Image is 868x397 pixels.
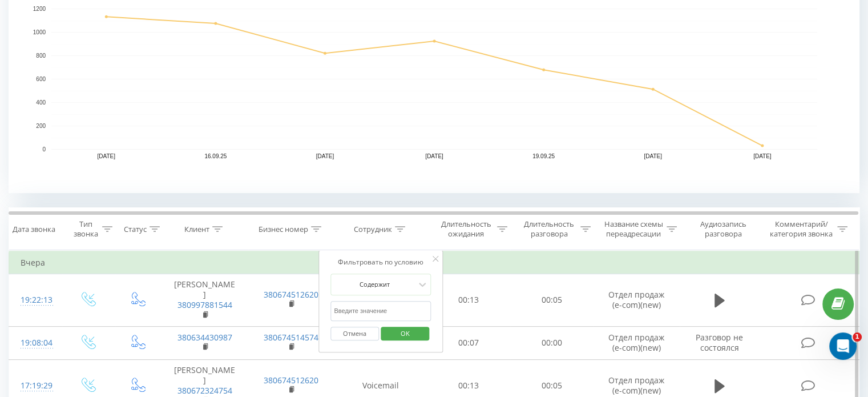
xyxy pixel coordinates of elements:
[593,274,679,327] td: Отдел продаж (e-com)(new)
[36,99,46,106] text: 400
[264,289,318,300] a: 380674512620
[21,375,51,397] div: 17:19:29
[330,301,431,321] input: Введите значение
[593,326,679,359] td: Отдел продаж (e-com)(new)
[184,224,209,234] div: Клиент
[330,256,431,268] div: Фильтровать по условию
[768,219,834,239] div: Комментарий/категория звонка
[520,219,578,239] div: Длительность разговора
[853,332,862,342] span: 1
[36,76,46,82] text: 600
[696,332,743,353] span: Разговор не состоялся
[510,274,593,327] td: 00:05
[532,153,555,159] text: 19.09.25
[389,324,421,342] span: OK
[13,224,55,234] div: Дата звонка
[204,153,227,159] text: 16.09.25
[98,153,116,159] text: [DATE]
[33,6,46,12] text: 1200
[438,219,495,239] div: Длительность ожидания
[354,224,392,234] div: Сотрудник
[644,153,662,159] text: [DATE]
[264,375,318,386] a: 380674512620
[427,326,510,359] td: 00:07
[753,153,772,159] text: [DATE]
[510,326,593,359] td: 00:00
[124,224,147,234] div: Статус
[162,274,248,327] td: [PERSON_NAME]
[427,274,510,327] td: 00:13
[604,219,664,239] div: Название схемы переадресации
[177,385,232,396] a: 380672324754
[316,153,334,159] text: [DATE]
[177,332,232,343] a: 380634430987
[33,29,46,35] text: 1000
[36,123,46,129] text: 200
[21,332,51,354] div: 19:08:04
[72,219,99,239] div: Тип звонка
[42,146,46,153] text: 0
[330,327,379,341] button: Отмена
[36,53,46,59] text: 800
[9,251,859,274] td: Вчера
[829,332,857,360] iframe: Intercom live chat
[21,289,51,311] div: 19:22:13
[381,327,429,341] button: OK
[264,332,318,343] a: 380674514574
[259,224,308,234] div: Бизнес номер
[177,299,232,310] a: 380997881544
[425,153,443,159] text: [DATE]
[690,219,757,239] div: Аудиозапись разговора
